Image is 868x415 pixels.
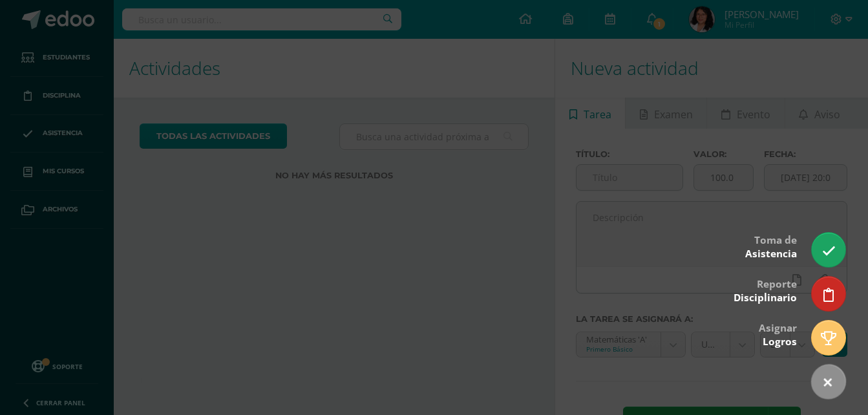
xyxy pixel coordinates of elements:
div: Asignar [759,313,797,355]
div: Toma de [745,225,797,267]
span: Asistencia [745,247,797,261]
span: Disciplinario [734,291,797,304]
span: Logros [763,335,797,348]
div: Reporte [734,269,797,311]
